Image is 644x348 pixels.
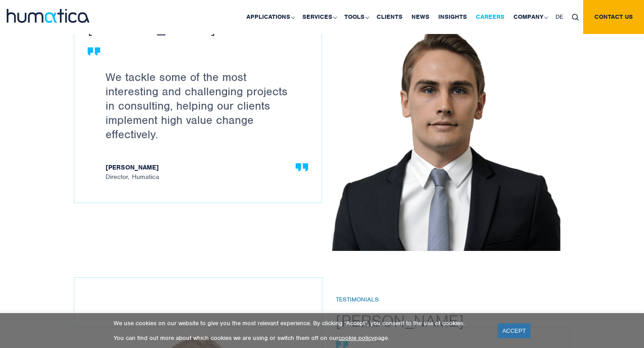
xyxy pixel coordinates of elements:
[498,323,530,338] a: ACCEPT
[555,13,563,21] span: DE
[106,164,299,173] strong: [PERSON_NAME]
[572,14,579,21] img: search_icon
[336,310,583,331] h2: [PERSON_NAME]
[106,164,299,180] span: Director, Humatica
[339,334,374,342] a: cookie policy
[106,70,299,141] p: We tackle some of the most interesting and challenging projects in consulting, helping our client...
[114,334,487,342] p: You can find out more about which cookies we are using or switch them off on our page.
[7,9,89,23] img: logo
[332,25,560,251] img: Careers
[336,296,583,304] h6: Testimonials
[114,319,487,327] p: We use cookies on our website to give you the most relevant experience. By clicking “Accept”, you...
